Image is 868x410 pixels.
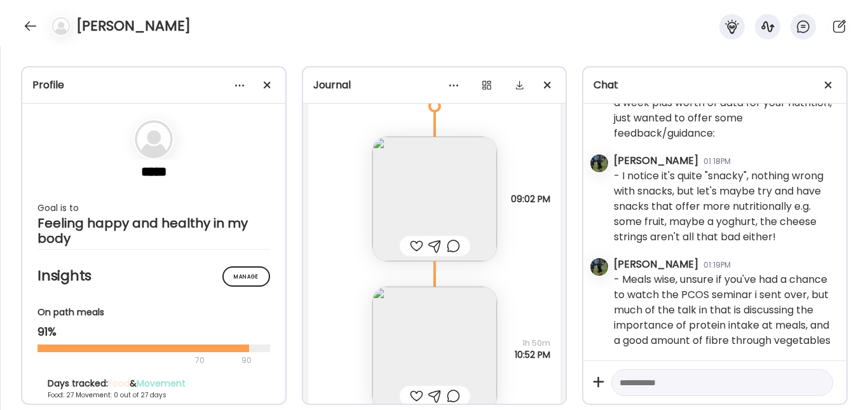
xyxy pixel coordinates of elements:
[511,193,550,205] span: 09:02 PM
[135,120,173,158] img: bg-avatar-default.svg
[37,215,270,246] div: Feeling happy and healthy in my body
[37,353,238,368] div: 70
[703,156,731,167] div: 01:18PM
[108,377,130,390] span: Food
[222,266,270,287] div: Manage
[614,80,836,141] div: Hi [PERSON_NAME], just now that we've got a week plus worth of data for your nutrition, just want...
[37,324,270,339] div: 91%
[703,259,731,271] div: 01:19PM
[48,377,260,390] div: Days tracked: &
[593,78,836,93] div: Chat
[52,17,70,35] img: bg-avatar-default.svg
[590,154,608,172] img: avatars%2FAcOY17R2Z8UAx8UQIoFDsdTHZZ83
[515,349,550,360] span: 10:52 PM
[48,390,260,400] div: Food: 27 Movement: 0 out of 27 days
[614,153,698,168] div: [PERSON_NAME]
[240,353,253,368] div: 90
[614,272,836,348] div: - Meals wise, unsure if you've had a chance to watch the PCOS seminar i sent over, but much of th...
[614,168,836,245] div: - I notice it's quite "snacky", nothing wrong with snacks, but let's maybe try and have snacks th...
[37,200,270,215] div: Goal is to
[372,137,497,261] img: images%2FjlKpN8HQPXM6JuTFD9UZhwueXr73%2F5kLZYXHzGmLh0LG9mAHN%2FBUngxrN6P3MGAICprAVz_240
[614,257,698,272] div: [PERSON_NAME]
[313,78,556,93] div: Journal
[76,16,191,36] h4: [PERSON_NAME]
[515,338,550,349] span: 1h 50m
[37,266,270,285] h2: Insights
[137,377,186,390] span: Movement
[32,78,275,93] div: Profile
[590,258,608,276] img: avatars%2FAcOY17R2Z8UAx8UQIoFDsdTHZZ83
[37,306,270,319] div: On path meals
